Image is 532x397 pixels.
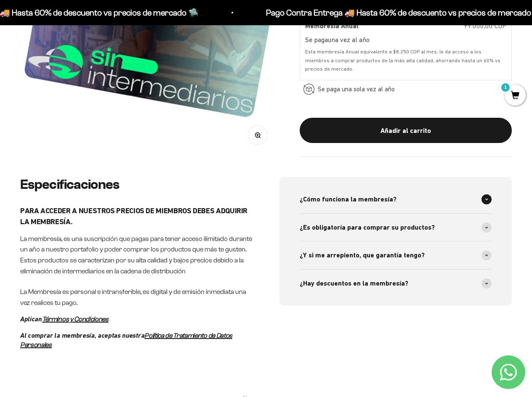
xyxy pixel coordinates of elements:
[42,315,109,323] a: Términos y Condiciones
[20,206,247,225] strong: PARA ACCEDER A NUESTROS PRECIOS DE MIEMBROS DEBES ADQUIRIR LA MEMBRESÍA.
[10,40,174,55] div: Más información sobre los ingredientes
[20,332,232,348] a: Política de Tratamiento de Datos Personales
[10,57,174,71] div: Reseñas de otros clientes
[10,107,174,122] div: Un mejor precio
[328,36,370,43] label: una vez al año
[505,91,526,101] a: 1
[10,74,174,88] div: Una promoción especial
[10,90,174,105] div: Un video del producto
[138,126,173,140] span: Enviar
[300,250,425,261] span: ¿Y si me arrepiento, que garantía tengo?
[300,222,435,233] span: ¿Es obligatoría para comprar su productos?
[20,315,42,323] em: Aplican
[20,233,253,276] p: La membresía, es una suscripción que pagas para tener acceso ilimitado durante un año a nuestro p...
[305,48,506,73] div: Esta membresía Anual equivalente a $8.250 COP al mes, le da acceso a los miembros a comprar produ...
[300,214,492,241] summary: ¿Es obligatoría para comprar su productos?
[305,36,328,43] label: Se paga
[137,126,174,140] button: Enviar
[300,185,492,213] summary: ¿Cómo funciona la membresía?
[300,194,396,205] span: ¿Cómo funciona la membresía?
[20,286,253,308] p: La Membresía es personal e intransferible, es digital y de emisión inmediata una vez realices tu ...
[300,270,492,297] summary: ¿Hay descuentos en la membresía?
[317,125,495,136] div: Añadir al carrito
[318,84,395,94] span: Se paga una sola vez al año
[500,82,511,93] mark: 1
[20,177,253,192] h2: Especificaciones
[305,21,359,32] label: Membresía Anual
[20,331,144,339] em: Al comprar la membresía, aceptas nuestra
[300,241,492,269] summary: ¿Y si me arrepiento, que garantía tengo?
[464,22,506,29] span: 99.000,00 COP
[300,118,512,143] button: Añadir al carrito
[10,13,174,33] p: ¿Qué te haría sentir más seguro de comprar este producto?
[300,278,408,289] span: ¿Hay descuentos en la membresía?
